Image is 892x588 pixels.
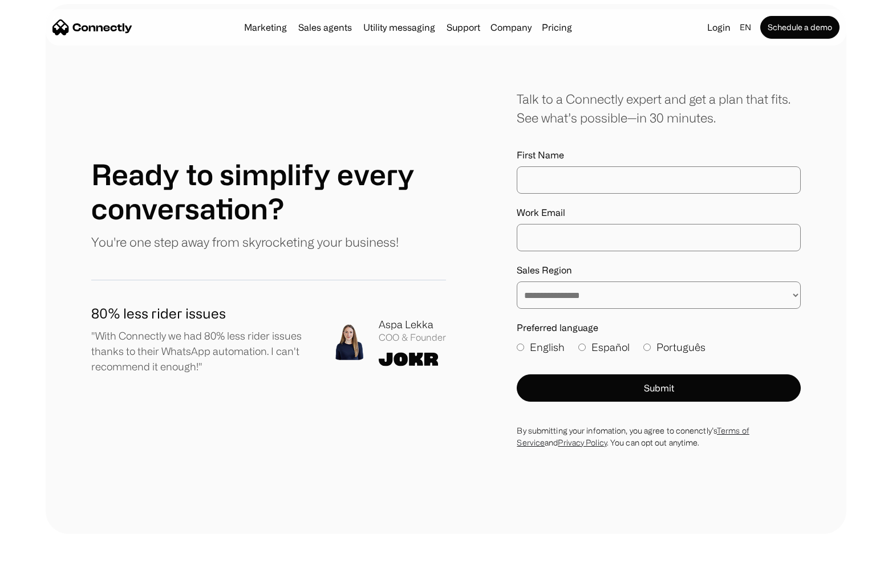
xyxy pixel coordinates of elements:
div: Talk to a Connectly expert and get a plan that fits. See what’s possible—in 30 minutes. [517,89,801,127]
input: Español [578,344,586,351]
input: English [517,344,524,351]
a: Sales agents [294,23,356,32]
a: Terms of Service [517,426,749,447]
div: Aspa Lekka [379,317,446,332]
a: Login [703,19,735,35]
a: Pricing [537,23,577,32]
div: en [735,19,758,35]
label: English [517,340,565,355]
aside: Language selected: English [11,567,68,584]
a: Marketing [240,23,291,32]
ul: Language list [23,568,68,584]
a: Schedule a demo [760,16,840,39]
div: By submitting your infomation, you agree to conenctly’s and . You can opt out anytime. [517,424,801,448]
label: Sales Region [517,265,801,276]
input: Português [643,344,651,351]
a: Support [442,23,485,32]
label: Português [643,340,706,355]
p: You're one step away from skyrocketing your business! [91,232,399,251]
label: Español [578,340,630,355]
div: COO & Founder [379,332,446,343]
a: Utility messaging [359,23,440,32]
label: First Name [517,150,801,161]
p: "With Connectly we had 80% less rider issues thanks to their WhatsApp automation. I can't recomme... [91,328,304,374]
button: Submit [517,374,801,402]
h1: Ready to simplify every conversation? [91,157,446,226]
label: Work Email [517,207,801,218]
a: home [52,19,132,36]
a: Privacy Policy [558,438,606,447]
h1: 80% less rider issues [91,303,304,324]
label: Preferred language [517,322,801,333]
div: Company [490,19,532,35]
div: en [740,19,751,35]
div: Company [487,19,535,35]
